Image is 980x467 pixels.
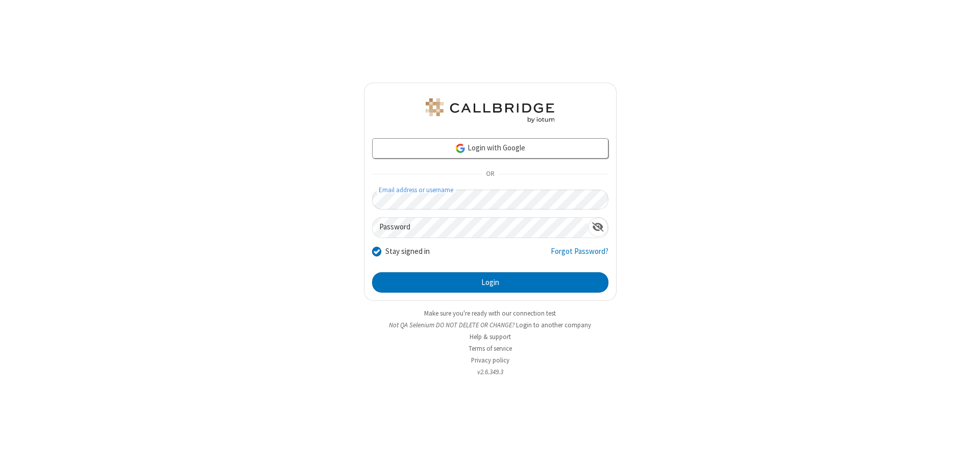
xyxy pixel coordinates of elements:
input: Email address or username [372,190,608,210]
img: QA Selenium DO NOT DELETE OR CHANGE [424,98,556,123]
a: Help & support [470,332,511,341]
div: Show password [588,218,608,237]
img: google-icon.png [455,143,466,154]
button: Login to another company [516,320,591,330]
a: Make sure you're ready with our connection test [424,309,556,318]
input: Password [373,218,588,238]
button: Login [372,272,608,293]
a: Forgot Password? [551,246,608,265]
li: Not QA Selenium DO NOT DELETE OR CHANGE? [364,320,617,330]
li: v2.6.349.3 [364,367,617,377]
a: Privacy policy [471,356,509,365]
label: Stay signed in [385,246,430,257]
span: OR [482,167,498,181]
a: Terms of service [469,344,512,353]
a: Login with Google [372,138,608,159]
iframe: Chat [954,440,972,460]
